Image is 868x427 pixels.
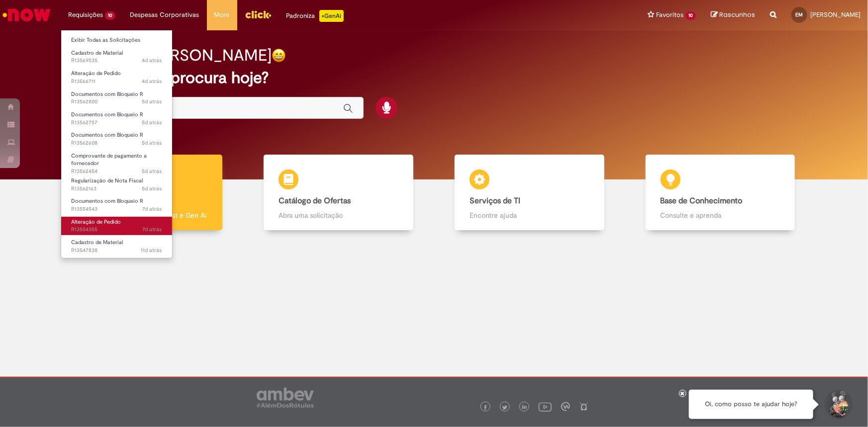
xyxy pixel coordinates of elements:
[141,247,162,254] time: 18/09/2025 15:31:26
[61,217,172,235] a: Aberto R13554355 : Alteração de Pedido
[143,205,162,213] span: 7d atrás
[539,400,552,413] img: logo_footer_youtube.png
[143,226,162,233] span: 7d atrás
[68,10,103,20] span: Requisições
[61,175,172,194] a: Aberto R13562163 : Regularização de Nota Fiscal
[1,5,52,25] img: ServiceNow
[711,10,755,20] a: Rascunhos
[214,10,230,20] span: More
[142,168,162,175] span: 5d atrás
[470,196,520,206] b: Serviços de TI
[61,35,172,46] a: Exibir Todas as Solicitações
[561,402,570,411] img: logo_footer_workplace.png
[579,402,588,411] img: logo_footer_naosei.png
[71,98,162,106] span: R13562800
[142,57,162,64] span: 4d atrás
[661,210,780,220] p: Consulte e aprenda
[71,218,121,226] span: Alteração de Pedido
[71,131,143,139] span: Documentos com Bloqueio R
[796,11,803,18] span: EM
[61,30,173,258] ul: Requisições
[61,151,172,172] a: Aberto R13562454 : Comprovante de pagamento a fornecedor
[81,69,787,86] h2: O que você procura hoje?
[71,177,143,184] span: Regularização de Nota Fiscal
[142,98,162,105] time: 24/09/2025 12:16:10
[689,390,813,419] div: Oi, como posso te ajudar hoje?
[142,139,162,147] time: 24/09/2025 11:40:48
[71,226,162,234] span: R13554355
[142,78,162,85] span: 4d atrás
[142,168,162,175] time: 24/09/2025 11:18:17
[142,119,162,126] span: 5d atrás
[71,119,162,127] span: R13562757
[71,57,162,65] span: R13569535
[71,152,147,168] span: Comprovante de pagamento a fornecedor
[272,48,286,63] img: happy-face.png
[656,10,683,20] span: Favoritos
[71,197,143,205] span: Documentos com Bloqueio R
[143,226,162,233] time: 22/09/2025 10:52:16
[141,247,162,254] span: 11d atrás
[142,139,162,147] span: 5d atrás
[257,388,314,408] img: logo_footer_ambev_rotulo_gray.png
[61,130,172,148] a: Aberto R13562608 : Documentos com Bloqueio R
[61,109,172,128] a: Aberto R13562757 : Documentos com Bloqueio R
[279,196,351,206] b: Catálogo de Ofertas
[61,237,172,256] a: Aberto R13547838 : Cadastro de Material
[522,405,527,411] img: logo_footer_linkedin.png
[434,155,625,231] a: Serviços de TI Encontre ajuda
[483,405,488,410] img: logo_footer_facebook.png
[287,10,344,22] div: Padroniza
[243,155,434,231] a: Catálogo de Ofertas Abra uma solicitação
[279,210,398,220] p: Abra uma solicitação
[142,119,162,126] time: 24/09/2025 12:04:49
[719,10,755,19] span: Rascunhos
[71,90,143,98] span: Documentos com Bloqueio R
[71,49,123,57] span: Cadastro de Material
[61,89,172,107] a: Aberto R13562800 : Documentos com Bloqueio R
[245,7,272,22] img: click_logo_yellow_360x200.png
[810,10,861,19] span: [PERSON_NAME]
[142,78,162,85] time: 25/09/2025 13:50:06
[142,57,162,64] time: 26/09/2025 09:56:28
[470,210,589,220] p: Encontre ajuda
[71,247,162,255] span: R13547838
[71,185,162,193] span: R13562163
[52,155,243,231] a: Tirar dúvidas Tirar dúvidas com Lupi Assist e Gen Ai
[61,48,172,66] a: Aberto R13569535 : Cadastro de Material
[71,168,162,175] span: R13562454
[661,196,743,206] b: Base de Conhecimento
[130,10,199,20] span: Despesas Corporativas
[71,111,143,118] span: Documentos com Bloqueio R
[61,68,172,86] a: Aberto R13566711 : Alteração de Pedido
[71,139,162,147] span: R13562608
[142,98,162,105] span: 5d atrás
[685,11,696,20] span: 10
[81,47,272,64] h2: Bom dia, [PERSON_NAME]
[142,185,162,192] span: 5d atrás
[71,78,162,85] span: R13566711
[105,11,115,20] span: 10
[71,205,162,213] span: R13554543
[142,185,162,192] time: 24/09/2025 10:34:48
[502,405,507,410] img: logo_footer_twitter.png
[71,239,123,246] span: Cadastro de Material
[61,196,172,214] a: Aberto R13554543 : Documentos com Bloqueio R
[71,70,121,77] span: Alteração de Pedido
[625,155,816,231] a: Base de Conhecimento Consulte e aprenda
[319,10,344,22] p: +GenAi
[823,390,853,420] button: Iniciar Conversa de Suporte
[143,205,162,213] time: 22/09/2025 11:22:58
